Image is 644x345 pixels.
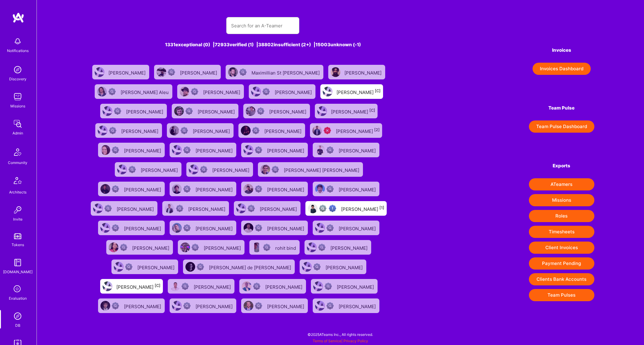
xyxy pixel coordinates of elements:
[244,145,253,155] img: User Avatar
[275,243,297,251] div: rohit bind
[203,88,241,96] div: [PERSON_NAME]
[241,101,312,121] a: User AvatarNot Scrubbed[PERSON_NAME]
[247,238,302,257] a: User AvatarNot Scrubbedrohit bind
[155,283,160,288] sup: [C]
[529,273,594,285] button: Clients Bank Accounts
[317,106,327,116] img: User Avatar
[195,185,234,193] div: [PERSON_NAME]
[236,204,246,213] img: User Avatar
[103,106,112,116] img: User Avatar
[132,243,171,251] div: [PERSON_NAME]
[239,296,310,315] a: User AvatarNot Scrubbed[PERSON_NAME]
[318,244,326,251] img: Not Scrubbed
[326,302,334,309] img: Not Scrubbed
[100,184,110,194] img: User Avatar
[529,105,594,111] h4: Team Pulse
[529,242,594,254] button: Client Invoices
[124,185,162,193] div: [PERSON_NAME]
[379,205,384,210] sup: [1]
[310,296,382,315] a: User AvatarNot Scrubbed[PERSON_NAME]
[204,243,242,251] div: [PERSON_NAME]
[12,204,24,216] img: Invite
[165,204,174,213] img: User Avatar
[267,146,305,154] div: [PERSON_NAME]
[307,242,317,252] img: User Avatar
[92,82,175,101] a: User AvatarNot Scrubbed[PERSON_NAME] Aleu
[12,118,24,130] img: admin teamwork
[141,166,179,173] div: [PERSON_NAME]
[308,204,318,213] img: User Avatar
[331,107,375,115] div: [PERSON_NAME]
[172,184,182,194] img: User Avatar
[312,101,380,121] a: User Avatar[PERSON_NAME][C]
[228,67,238,77] img: User Avatar
[236,121,308,140] a: User AvatarNot Scrubbed[PERSON_NAME]
[183,224,191,232] img: Not Scrubbed
[13,216,23,222] div: Invite
[15,322,20,329] div: DB
[112,224,119,232] img: Not Scrubbed
[108,68,147,76] div: [PERSON_NAME]
[12,284,23,295] i: icon SelectionTeam
[302,262,312,272] img: User Avatar
[326,263,364,271] div: [PERSON_NAME]
[152,62,223,82] a: User AvatarNot Scrubbed[PERSON_NAME]
[255,224,262,232] img: Not Scrubbed
[169,101,241,121] a: User AvatarNot Scrubbed[PERSON_NAME]
[313,339,368,343] span: |
[257,107,264,115] img: Not Scrubbed
[326,224,334,232] img: Not Scrubbed
[255,146,262,154] img: Not Scrubbed
[260,165,270,174] img: User Avatar
[10,145,25,159] img: Community
[239,179,310,199] a: User AvatarNot Scrubbed[PERSON_NAME]
[12,35,24,47] img: bell
[114,107,121,115] img: Not Scrubbed
[246,82,318,101] a: User AvatarNot Scrubbed[PERSON_NAME]
[12,12,24,23] img: logo
[120,244,127,251] img: Not Scrubbed
[529,194,594,206] button: Missions
[529,178,594,190] button: ATeamers
[185,107,193,115] img: Not Scrubbed
[326,62,388,82] a: User Avatar[PERSON_NAME]
[262,88,270,95] img: Not Scrubbed
[96,140,167,160] a: User AvatarNot Scrubbed[PERSON_NAME]
[175,238,247,257] a: User AvatarNot Scrubbed[PERSON_NAME]
[112,146,119,154] img: Not Scrubbed
[529,120,594,133] button: Team Pulse Dashboard
[326,146,334,154] img: Not Scrubbed
[168,68,175,76] img: Not Scrubbed
[369,108,375,113] sup: [C]
[160,199,231,218] a: User AvatarNot Scrubbed[PERSON_NAME]
[90,62,152,82] a: User Avatar[PERSON_NAME]
[337,282,375,290] div: [PERSON_NAME]
[192,244,199,251] img: Not Scrubbed
[255,302,262,309] img: Not Scrubbed
[116,282,160,290] div: [PERSON_NAME]
[104,238,175,257] a: User AvatarNot Scrubbed[PERSON_NAME]
[308,121,385,140] a: User AvatarUnqualified[PERSON_NAME][2]
[167,179,239,199] a: User AvatarNot Scrubbed[PERSON_NAME]
[272,166,279,173] img: Not Scrubbed
[375,89,381,93] sup: [C]
[12,256,24,269] img: guide book
[9,295,27,301] div: Evaluation
[112,302,119,309] img: Not Scrubbed
[244,223,253,233] img: User Avatar
[313,263,321,270] img: Not Scrubbed
[180,87,189,96] img: User Avatar
[100,145,110,155] img: User Avatar
[198,107,236,115] div: [PERSON_NAME]
[8,159,27,166] div: Community
[310,140,382,160] a: User AvatarNot Scrubbed[PERSON_NAME]
[121,127,160,134] div: [PERSON_NAME]
[529,289,594,301] button: Team Pulses
[170,281,180,291] img: User Avatar
[167,296,239,315] a: User AvatarNot Scrubbed[PERSON_NAME]
[188,204,227,212] div: [PERSON_NAME]
[12,130,23,136] div: Admin
[112,160,184,179] a: User AvatarNot Scrubbed[PERSON_NAME]
[529,63,594,75] a: Invoices Dashboard
[242,281,252,291] img: User Avatar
